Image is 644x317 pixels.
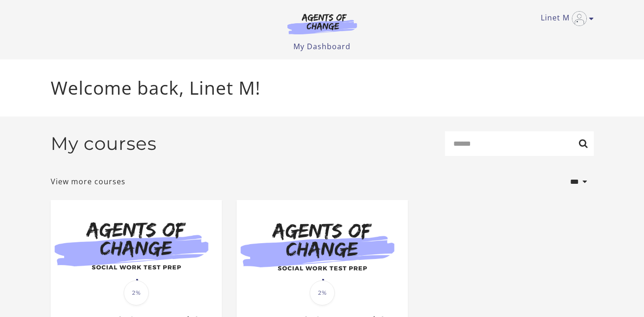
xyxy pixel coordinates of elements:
span: 2% [310,280,335,305]
span: 2% [124,280,149,305]
a: My Dashboard [293,41,351,52]
img: Agents of Change Logo [278,13,367,34]
p: Welcome back, Linet M! [51,74,594,102]
a: Toggle menu [541,11,589,26]
a: View more courses [51,176,126,187]
h2: My courses [51,133,157,155]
